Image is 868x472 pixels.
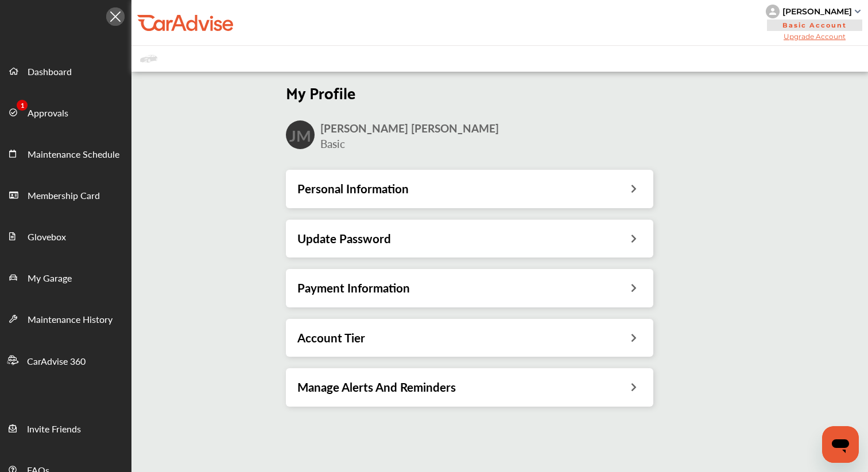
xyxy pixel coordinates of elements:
[28,230,66,245] span: Glovebox
[1,298,131,339] a: Maintenance History
[28,65,72,80] span: Dashboard
[289,125,311,145] h2: JM
[766,32,863,41] span: Upgrade Account
[28,271,72,286] span: My Garage
[822,426,859,463] iframe: Button to launch messaging window
[297,231,391,246] h3: Update Password
[297,380,456,395] h3: Manage Alerts And Reminders
[1,132,131,174] a: Maintenance Schedule
[1,91,131,132] a: Approvals
[782,6,852,17] div: [PERSON_NAME]
[320,136,345,151] span: Basic
[297,181,409,196] h3: Personal Information
[1,50,131,91] a: Dashboard
[140,52,157,66] img: placeholder_car.fcab19be.svg
[28,147,119,162] span: Maintenance Schedule
[855,10,861,13] img: sCxJUJ+qAmfqhQGDUl18vwLg4ZYJ6CxN7XmbOMBAAAAAElFTkSuQmCC
[106,7,125,26] img: Icon.5fd9dcc7.svg
[297,330,365,345] h3: Account Tier
[28,106,68,121] span: Approvals
[1,256,131,298] a: My Garage
[1,215,131,256] a: Glovebox
[767,19,862,31] span: Basic Account
[1,174,131,215] a: Membership Card
[28,313,113,327] span: Maintenance History
[320,120,499,136] span: [PERSON_NAME] [PERSON_NAME]
[27,422,81,437] span: Invite Friends
[28,189,100,204] span: Membership Card
[286,82,653,102] h2: My Profile
[297,280,410,295] h3: Payment Information
[27,354,86,369] span: CarAdvise 360
[766,5,780,18] img: knH8PDtVvWoAbQRylUukY18CTiRevjo20fAtgn5MLBQj4uumYvk2MzTtcAIzfGAtb1XOLVMAvhLuqoNAbL4reqehy0jehNKdM...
